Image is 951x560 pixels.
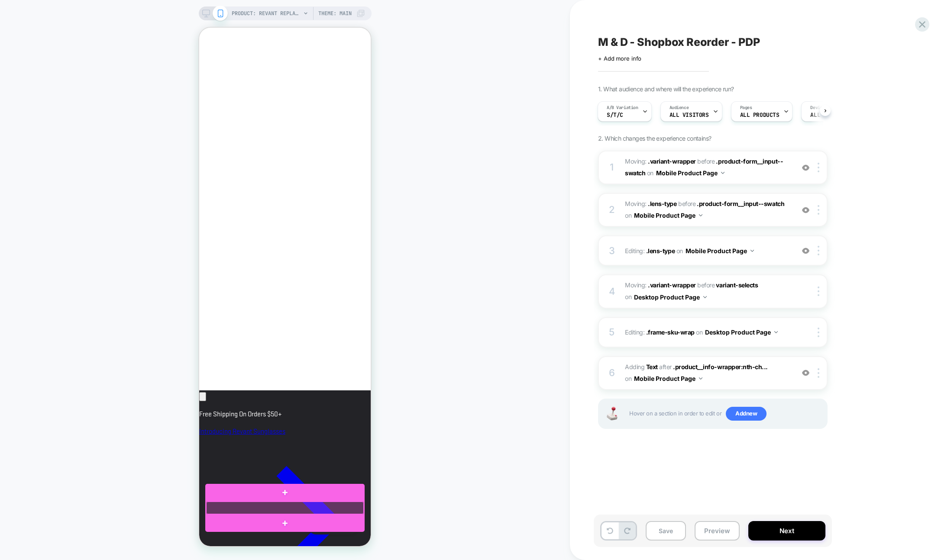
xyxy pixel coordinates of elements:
b: Text [646,363,658,370]
span: PRODUCT: Revant Replacement Lenses for Oakley [PERSON_NAME] OO9102 [232,6,301,20]
img: close [818,328,819,337]
button: Save [646,521,686,541]
img: down arrow [699,377,702,380]
span: Add new [726,407,767,421]
img: Joystick [603,407,621,420]
span: on [625,210,631,221]
span: Editing : [625,326,790,338]
img: down arrow [699,214,702,216]
span: .frame-sku-wrap [646,328,695,336]
span: ALL DEVICES [810,112,846,118]
span: before [678,200,695,207]
img: close [818,246,819,255]
span: .product-form__input--swatch [697,200,784,207]
button: Next [748,521,825,541]
span: on [625,291,631,302]
span: M & D - Shopbox Reorder - PDP [598,35,760,48]
span: Pages [740,105,752,111]
span: on [625,373,631,384]
span: All Visitors [670,112,709,118]
span: AFTER [659,363,672,370]
img: close [818,205,819,215]
button: Mobile Product Page [686,245,754,257]
span: Devices [810,105,827,111]
div: 2 [608,201,616,219]
img: close [818,163,819,172]
span: Moving: [625,198,790,222]
span: 1. What audience and where will the experience run? [598,85,734,93]
img: down arrow [750,250,754,252]
button: Mobile Product Page [634,209,702,222]
img: crossed eye [802,164,809,171]
span: Moving: [625,280,790,303]
img: close [818,368,819,378]
button: Preview [695,521,740,541]
div: 3 [608,242,616,260]
span: + Add more info [598,55,641,62]
button: Desktop Product Page [634,291,707,303]
span: on [647,167,653,178]
span: Theme: MAIN [318,6,352,20]
span: .lens-type [646,247,675,254]
img: down arrow [703,296,707,298]
button: Desktop Product Page [705,326,778,338]
img: crossed eye [802,206,809,214]
img: crossed eye [802,369,809,377]
img: down arrow [774,331,778,333]
span: ALL PRODUCTS [740,112,780,118]
h2: Support [23,7,47,16]
span: A/B Variation [607,105,638,111]
span: on [696,327,702,338]
span: before [697,158,715,165]
div: 5 [608,324,616,341]
span: S/T/C [607,112,623,118]
span: Audience [670,105,689,111]
span: Hover on a section in order to edit or [629,407,822,421]
span: Editing : [625,245,790,257]
div: 6 [608,364,616,382]
span: .product__info-wrapper:nth-ch... [673,363,768,370]
button: Mobile Product Page [634,372,702,385]
span: variant-selects [716,281,758,289]
button: Gorgias live chat [4,3,55,20]
span: 2. Which changes the experience contains? [598,135,711,142]
div: 4 [608,283,616,300]
img: down arrow [721,172,725,174]
span: Adding [625,363,658,370]
span: .lens-type [648,200,676,207]
span: before [697,281,715,289]
img: close [818,286,819,296]
img: crossed eye [802,247,809,254]
span: .variant-wrapper [648,158,695,165]
button: Mobile Product Page [656,167,725,179]
div: 1 [608,159,616,176]
span: on [676,245,683,256]
span: .variant-wrapper [648,281,695,289]
span: Moving: [625,156,790,179]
